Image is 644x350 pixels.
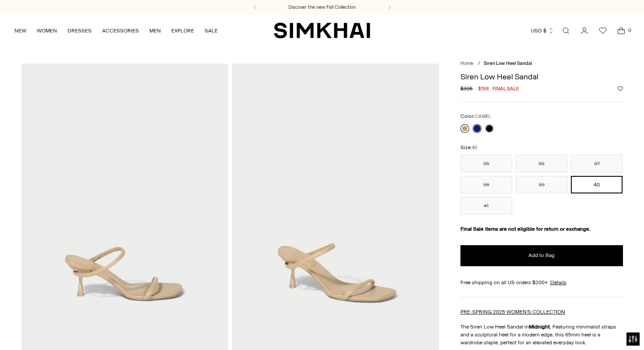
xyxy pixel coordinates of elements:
[460,309,565,315] a: PRE-SPRING 2025 WOMEN'S COLLECTION
[460,60,623,68] nav: breadcrumbs
[484,61,532,66] span: Siren Low Heel Sandal
[460,155,512,172] button: 35
[460,61,473,66] a: Home
[550,279,566,286] a: Details
[460,323,623,346] p: The Siren Low Heel Sandal in Featuring minimalist straps and a sculptural heel for a modern edge,...
[516,176,567,193] button: 39
[460,279,623,286] div: Free shipping on all US orders $200+
[626,26,633,34] span: 0
[460,197,512,214] button: 41
[557,22,575,39] a: Open search modal
[460,176,512,193] button: 38
[576,22,593,39] a: Go to the account page
[531,21,554,40] button: USD $
[475,114,491,119] span: CAMEL
[460,245,623,266] button: Add to Bag
[571,176,623,193] button: 40
[516,155,567,172] button: 36
[618,86,623,91] button: Add to Wishlist
[472,145,478,150] span: 40
[37,21,57,40] a: WOMEN
[478,60,480,68] div: /
[67,21,92,40] a: DRESSES
[460,143,478,152] label: Size:
[460,73,623,81] h1: Siren Low Heel Sandal
[612,22,630,39] a: Open cart modal
[594,22,612,39] a: Wishlist
[102,21,139,40] a: ACCESSORIES
[571,155,623,172] button: 37
[529,324,551,330] strong: Midnight.
[205,21,218,40] a: SALE
[460,226,591,232] strong: Final Sale items are not eligible for return or exchange.
[171,21,194,40] a: EXPLORE
[288,4,356,11] a: Discover the new Fall Collection
[460,85,473,93] s: $395
[460,112,491,121] label: Color:
[274,22,370,39] a: SIMKHAI
[528,252,555,259] span: Add to Bag
[149,21,161,40] a: MEN
[478,85,489,93] span: $198
[14,21,26,40] a: NEW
